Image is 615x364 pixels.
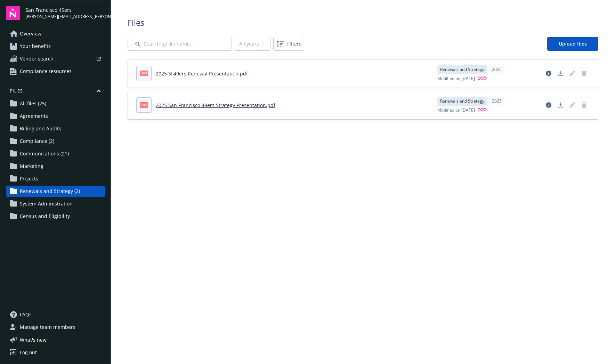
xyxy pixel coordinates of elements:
button: Files [6,88,105,97]
a: Download document [555,99,566,111]
a: Download document [555,68,566,79]
a: Overview [6,28,105,39]
a: Your benefits [6,41,105,52]
span: Compliance resources [20,66,72,77]
span: Edit document [567,68,578,79]
a: Census and Eligibility [6,211,105,222]
span: Projects [20,173,38,184]
span: Renewals and Strategy [440,66,484,73]
div: 2025 [488,65,505,74]
a: 2025 SF49ers Renewal Presentation.pdf [156,70,248,77]
a: Compliance resources [6,66,105,77]
span: What ' s new [20,336,47,343]
a: 2025 San Francisco 49ers Strategy Presentation.pdf [156,102,275,108]
a: Vendor search [6,53,105,64]
a: System Administration [6,198,105,209]
button: What's new [6,336,58,343]
span: Upload files [559,40,587,47]
a: Renewals and Strategy (2) [6,186,105,197]
span: Billing and Audits [20,123,61,134]
span: San Francisco 49ers [25,6,105,14]
span: pdf [140,102,148,107]
a: Marketing [6,161,105,172]
span: Your benefits [20,41,51,52]
a: View file details [543,68,554,79]
span: FAQs [20,309,32,320]
span: Marketing [20,161,43,172]
span: Agreements [20,111,48,122]
span: Renewals and Strategy [440,98,484,104]
span: Filters [287,40,301,47]
div: 2025 [488,97,505,106]
a: All files (25) [6,98,105,109]
span: Census and Eligibility [20,211,70,222]
button: San Francisco 49ers[PERSON_NAME][EMAIL_ADDRESS][PERSON_NAME][DOMAIN_NAME] [25,6,105,20]
div: Log out [20,347,37,358]
span: Modified on [DATE] [437,75,475,82]
button: Filters [273,37,304,51]
span: Vendor search [20,53,54,64]
a: Manage team members [6,322,105,333]
span: Files [128,17,598,29]
a: Agreements [6,111,105,122]
span: All files (25) [20,98,46,109]
a: Compliance (2) [6,136,105,147]
span: pdf [140,71,148,76]
span: Edit document [567,99,578,111]
a: FAQs [6,309,105,320]
a: Billing and Audits [6,123,105,134]
a: Upload files [547,37,598,51]
span: System Administration [20,198,73,209]
span: Filters [275,38,303,49]
a: View file details [543,99,554,111]
span: [PERSON_NAME][EMAIL_ADDRESS][PERSON_NAME][DOMAIN_NAME] [25,14,105,20]
span: Manage team members [20,322,75,333]
span: Communications (21) [20,148,69,159]
img: navigator-logo.svg [6,6,20,20]
span: Delete document [578,68,590,79]
span: Overview [20,28,41,39]
a: Projects [6,173,105,184]
input: Search by file name... [128,37,232,51]
span: Delete document [578,99,590,111]
a: Communications (21) [6,148,105,159]
span: Compliance (2) [20,136,54,147]
span: Modified on [DATE] [437,107,475,114]
span: Renewals and Strategy (2) [20,186,80,197]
